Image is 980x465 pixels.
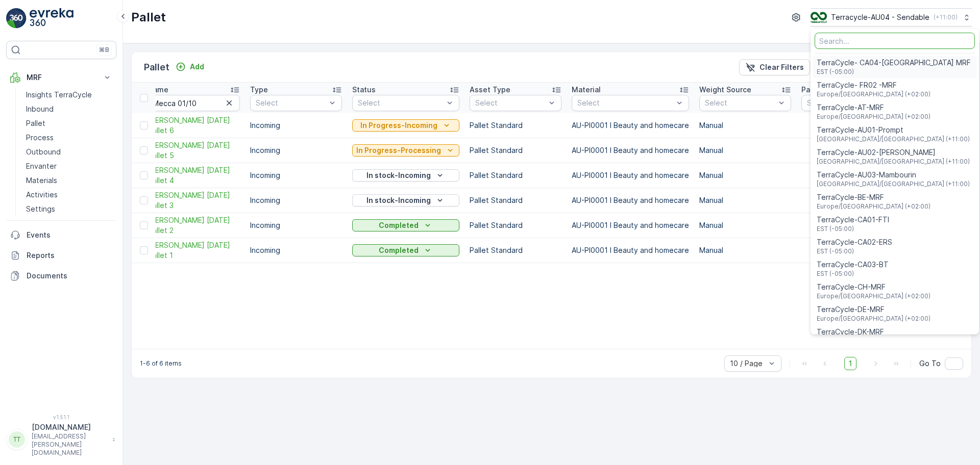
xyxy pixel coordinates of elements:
p: Envanter [26,161,57,171]
p: Asset Type [470,85,510,95]
div: Toggle Row Selected [140,246,148,254]
span: [GEOGRAPHIC_DATA]/[GEOGRAPHIC_DATA] (+11:00) [817,180,970,188]
a: Process [22,131,116,145]
p: Select [577,98,673,108]
p: Completed [379,245,419,255]
p: Pallet [131,9,166,25]
p: 1-6 of 6 items [140,359,182,368]
p: Select [475,98,546,108]
p: Incoming [250,245,342,255]
a: Settings [22,202,116,216]
p: Status [352,85,376,95]
button: In Progress-Incoming [352,119,459,132]
a: Outbound [22,145,116,159]
p: Activities [26,190,58,200]
p: In stock-Incoming [366,170,431,180]
a: Documents [6,266,116,286]
p: Manual [699,145,791,156]
span: TerraCycle-AU03-Mambourin [817,170,970,180]
span: EST (-05:00) [817,68,971,76]
a: FD Mecca 01/10/2025 Pallet 4 [148,165,240,186]
div: Toggle Row Selected [140,171,148,179]
p: Select [807,98,877,108]
p: Terracycle-AU04 - Sendable [831,12,929,22]
input: Search... [815,33,975,49]
img: terracycle_logo.png [811,12,827,23]
p: ( +11:00 ) [934,13,958,21]
button: In stock-Incoming [352,169,459,182]
button: MRF [6,67,116,88]
p: Pallet Standard [470,245,561,255]
p: Inbound [26,104,54,114]
span: TerraCycle-DK-MRF [817,327,930,337]
a: FD Mecca 01/10/2025 Pallet 5 [148,140,240,161]
p: Settings [26,204,55,214]
a: Envanter [22,159,116,173]
p: AU-PI0001 I Beauty and homecare [572,220,689,230]
p: ⌘B [99,46,109,54]
button: Terracycle-AU04 - Sendable(+11:00) [811,8,972,27]
a: FD Mecca 01/10/2025 Pallet 2 [148,215,240,236]
a: Materials [22,173,116,188]
a: Inbound [22,102,116,116]
p: Process [26,133,54,143]
p: Manual [699,195,791,205]
span: TerraCycle-CA01-FTI [817,215,889,225]
p: Select [705,98,775,108]
p: Pallet Standard [470,195,561,205]
p: In Progress-Processing [356,145,441,156]
div: Toggle Row Selected [140,221,148,229]
span: TerraCycle-CA02-ERS [817,237,892,247]
input: Search [148,95,240,111]
p: [EMAIL_ADDRESS][PERSON_NAME][DOMAIN_NAME] [32,432,107,457]
p: Material [572,85,601,95]
button: Completed [352,219,459,231]
p: MRF [27,72,96,83]
span: 1 [844,357,856,370]
span: TerraCycle- FR02 -MRF [817,80,930,90]
a: Insights TerraCycle [22,88,116,102]
p: Completed [379,220,419,230]
span: Europe/[GEOGRAPHIC_DATA] (+02:00) [817,113,930,121]
span: [PERSON_NAME] [DATE] Pallet 6 [148,115,240,136]
p: Type [250,85,268,95]
span: [GEOGRAPHIC_DATA]/[GEOGRAPHIC_DATA] (+11:00) [817,158,970,166]
p: Incoming [250,195,342,205]
span: TerraCycle- CA04-[GEOGRAPHIC_DATA] MRF [817,58,971,68]
p: Events [27,230,112,240]
span: Europe/[GEOGRAPHIC_DATA] (+02:00) [817,202,930,211]
p: Materials [26,175,57,186]
span: [PERSON_NAME] [DATE] Pallet 1 [148,240,240,261]
button: In Progress-Processing [352,144,459,157]
p: Pallet Standard [470,120,561,131]
span: [GEOGRAPHIC_DATA]/[GEOGRAPHIC_DATA] (+11:00) [817,135,970,143]
ul: Menu [811,29,979,334]
a: Reports [6,245,116,266]
p: Manual [699,245,791,255]
p: In stock-Incoming [366,195,431,205]
span: Europe/[GEOGRAPHIC_DATA] (+02:00) [817,315,930,323]
p: Select [256,98,326,108]
p: Incoming [250,220,342,230]
p: AU-PI0001 I Beauty and homecare [572,145,689,156]
p: Incoming [250,145,342,156]
p: Pallet Standard [470,170,561,180]
p: Add [190,62,204,72]
div: Toggle Row Selected [140,121,148,130]
span: TerraCycle-AU01-Prompt [817,125,970,135]
p: Manual [699,170,791,180]
span: TerraCycle-BE-MRF [817,192,930,202]
p: Manual [699,120,791,131]
p: Incoming [250,120,342,131]
span: [PERSON_NAME] [DATE] Pallet 5 [148,140,240,161]
p: Name [148,85,168,95]
a: Events [6,225,116,245]
p: Select [358,98,444,108]
span: v 1.51.1 [6,414,116,420]
p: Pallet [26,118,45,128]
span: [PERSON_NAME] [DATE] Pallet 4 [148,165,240,186]
p: Outbound [26,147,61,157]
a: FD Mecca 01/10/2025 Pallet 1 [148,240,240,261]
p: [DOMAIN_NAME] [32,422,107,432]
span: [PERSON_NAME] [DATE] Pallet 3 [148,190,240,211]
